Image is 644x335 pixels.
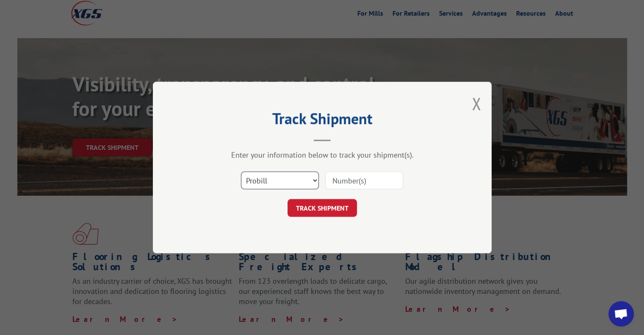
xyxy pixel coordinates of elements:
[608,301,634,327] div: Open chat
[472,92,481,115] button: Close modal
[195,113,449,129] h2: Track Shipment
[325,172,403,189] input: Number(s)
[287,199,357,217] button: TRACK SHIPMENT
[195,150,449,160] div: Enter your information below to track your shipment(s).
